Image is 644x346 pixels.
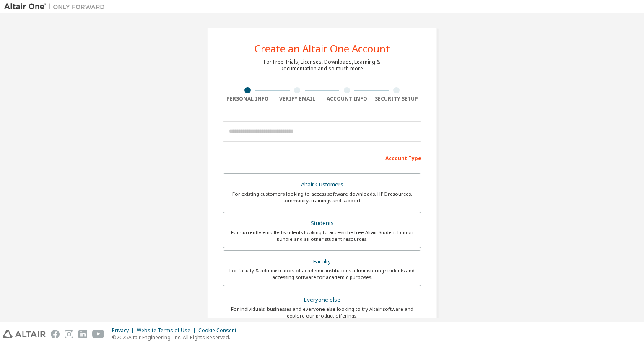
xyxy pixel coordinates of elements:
[228,217,416,229] div: Students
[4,3,109,11] img: Altair One
[223,151,421,164] div: Account Type
[228,179,416,191] div: Altair Customers
[223,96,273,102] div: Personal Info
[51,330,60,338] img: facebook.svg
[112,327,137,334] div: Privacy
[322,96,372,102] div: Account Info
[264,59,380,72] div: For Free Trials, Licenses, Downloads, Learning & Documentation and so much more.
[228,294,416,306] div: Everyone else
[228,229,416,243] div: For currently enrolled students looking to access the free Altair Student Edition bundle and all ...
[228,256,416,268] div: Faculty
[254,44,390,54] div: Create an Altair One Account
[112,334,241,341] p: © 2025 Altair Engineering, Inc. All Rights Reserved.
[137,327,198,334] div: Website Terms of Use
[372,96,422,102] div: Security Setup
[228,306,416,319] div: For individuals, businesses and everyone else looking to try Altair software and explore our prod...
[228,191,416,204] div: For existing customers looking to access software downloads, HPC resources, community, trainings ...
[65,330,73,338] img: instagram.svg
[273,96,322,102] div: Verify Email
[198,327,241,334] div: Cookie Consent
[92,330,104,338] img: youtube.svg
[3,330,46,338] img: altair_logo.svg
[78,330,87,338] img: linkedin.svg
[228,267,416,281] div: For faculty & administrators of academic institutions administering students and accessing softwa...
